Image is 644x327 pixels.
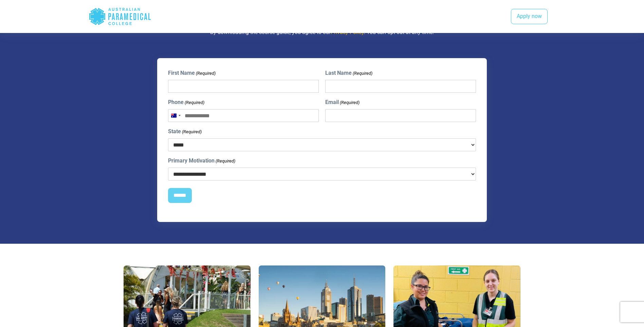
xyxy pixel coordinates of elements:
[325,69,372,77] label: Last Name
[511,9,548,24] a: Apply now
[352,70,372,77] span: (Required)
[196,70,216,77] span: (Required)
[168,69,216,77] label: First Name
[168,109,183,122] button: Selected country
[325,98,360,106] label: Email
[168,157,235,165] label: Primary Motivation
[184,99,205,106] span: (Required)
[168,98,204,106] label: Phone
[168,127,202,136] label: State
[339,99,360,106] span: (Required)
[89,5,151,28] div: Australian Paramedical College
[182,128,202,135] span: (Required)
[215,158,236,165] span: (Required)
